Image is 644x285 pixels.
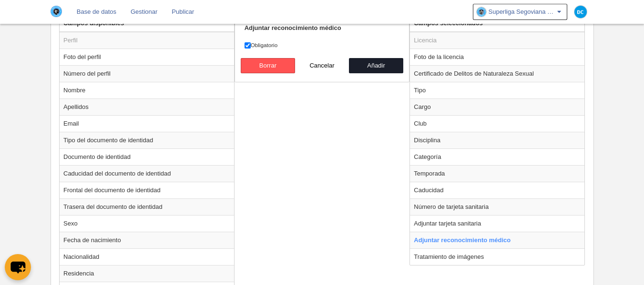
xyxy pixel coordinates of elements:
a: Superliga Segoviana Por Mil Razones [473,4,567,20]
td: Disciplina [410,132,584,148]
td: Caducidad del documento de identidad [60,165,234,182]
td: Sexo [60,215,234,232]
td: Email [60,115,234,132]
td: Frontal del documento de identidad [60,182,234,198]
td: Licencia [410,32,584,49]
button: Borrar [241,58,295,73]
td: Caducidad [410,182,584,198]
td: Tratamiento de imágenes [410,248,584,265]
label: Obligatorio [245,41,400,49]
td: Adjuntar reconocimiento médico [410,232,584,248]
td: Adjuntar tarjeta sanitaria [410,215,584,232]
td: Trasera del documento de identidad [60,198,234,215]
button: chat-button [5,254,31,280]
td: Perfil [60,32,234,49]
img: OavcNxVbaZnD.30x30.jpg [477,7,486,17]
button: Añadir [349,58,403,73]
td: Fecha de nacimiento [60,232,234,248]
td: Foto del perfil [60,49,234,65]
td: Residencia [60,265,234,282]
td: Apellidos [60,98,234,115]
td: Número del perfil [60,65,234,82]
img: c2l6ZT0zMHgzMCZmcz05JnRleHQ9REMmYmc9MDM5YmU1.png [574,6,587,18]
td: Documento de identidad [60,148,234,165]
strong: Adjuntar reconocimiento médico [245,24,341,31]
td: Foto de la licencia [410,49,584,65]
button: Cancelar [295,58,349,73]
td: Temporada [410,165,584,182]
input: Obligatorio [245,42,251,49]
td: Cargo [410,98,584,115]
td: Número de tarjeta sanitaria [410,198,584,215]
td: Certificado de Delitos de Naturaleza Sexual [410,65,584,82]
td: Club [410,115,584,132]
td: Categoría [410,148,584,165]
td: Tipo [410,82,584,98]
span: Superliga Segoviana Por Mil Razones [489,7,555,17]
td: Tipo del documento de identidad [60,132,234,148]
td: Nacionalidad [60,248,234,265]
img: Superliga Segoviana Por Mil Razones [51,6,62,17]
td: Nombre [60,82,234,98]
